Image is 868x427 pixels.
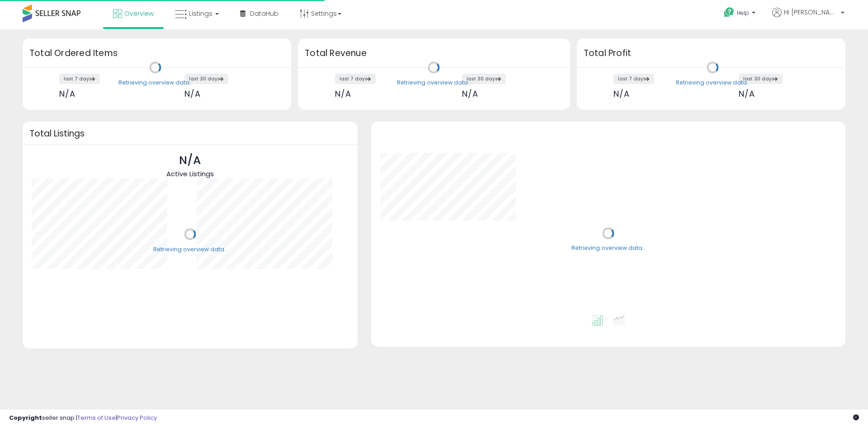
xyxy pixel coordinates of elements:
div: Retrieving overview data.. [118,79,192,87]
div: Retrieving overview data.. [676,79,750,87]
span: Hi [PERSON_NAME] [784,8,838,17]
span: Overview [124,9,154,18]
div: Retrieving overview data.. [397,79,471,87]
div: Retrieving overview data.. [153,245,227,253]
div: Retrieving overview data.. [571,244,645,253]
span: Help [737,9,749,17]
a: Hi [PERSON_NAME] [772,8,844,28]
span: DataHub [250,9,278,18]
i: Get Help [723,7,735,18]
span: Listings [189,9,212,18]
